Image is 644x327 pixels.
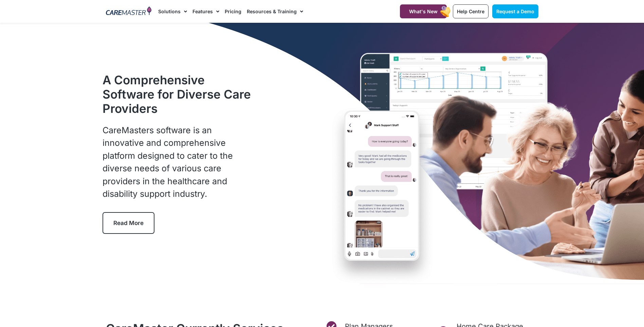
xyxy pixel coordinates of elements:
[400,4,447,18] a: What's New
[103,73,255,116] h1: A Comprehensive Software for Diverse Care Providers
[103,124,255,201] p: CareMasters software is an innovative and comprehensive platform designed to cater to the diverse...
[492,4,538,18] a: Request a Demo
[457,8,484,14] span: Help Centre
[453,4,489,18] a: Help Centre
[103,212,154,234] a: Read More
[106,6,152,17] img: CareMaster Logo
[113,220,144,226] span: Read More
[409,8,438,14] span: What's New
[496,8,534,14] span: Request a Demo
